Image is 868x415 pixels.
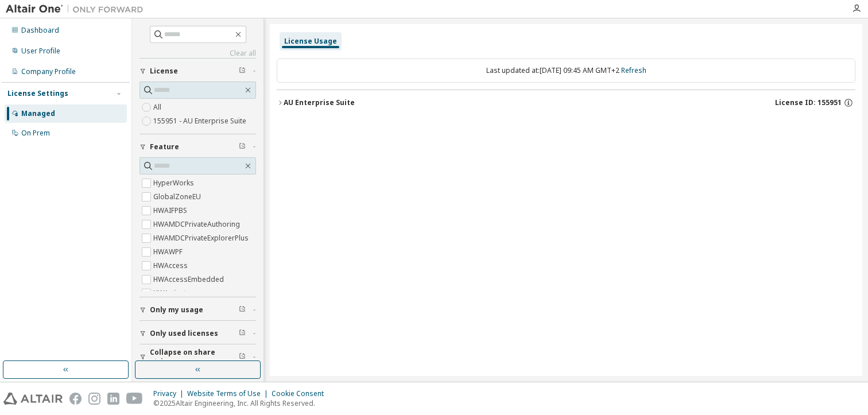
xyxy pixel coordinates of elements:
label: All [153,100,164,114]
div: License Usage [284,37,337,46]
span: Clear filter [239,305,246,315]
label: HWAMDCPrivateAuthoring [153,218,242,231]
div: Cookie Consent [272,389,331,398]
span: Clear filter [239,142,246,152]
span: License [150,67,178,76]
span: License ID: 155951 [775,98,842,107]
a: Clear all [139,49,256,58]
div: Managed [21,109,55,118]
label: HWAccessEmbedded [153,273,226,286]
label: 155951 - AU Enterprise Suite [153,114,249,128]
div: Company Profile [21,67,76,76]
label: HWAccess [153,259,190,273]
div: Website Terms of Use [187,389,272,398]
span: Only my usage [150,305,203,315]
label: HWAIFPBS [153,204,189,218]
span: Only used licenses [150,329,218,338]
img: Altair One [6,3,149,15]
button: AU Enterprise SuiteLicense ID: 155951 [277,90,855,115]
img: facebook.svg [69,393,82,405]
span: Clear filter [239,67,246,76]
label: HWAWPF [153,245,185,259]
span: Feature [150,142,179,152]
span: Clear filter [239,329,246,338]
label: GlobalZoneEU [153,190,203,204]
button: Collapse on share string [139,344,256,370]
a: Refresh [621,65,646,75]
label: HyperWorks [153,176,196,190]
div: AU Enterprise Suite [284,98,355,107]
p: © 2025 Altair Engineering, Inc. All Rights Reserved. [153,398,331,408]
span: Collapse on share string [150,348,239,366]
img: youtube.svg [126,393,143,405]
div: Dashboard [21,26,59,35]
div: On Prem [21,129,50,138]
button: Only my usage [139,297,256,323]
button: License [139,59,256,84]
div: License Settings [7,89,68,98]
div: Privacy [153,389,187,398]
img: linkedin.svg [107,393,119,405]
div: User Profile [21,46,60,56]
img: instagram.svg [88,393,100,405]
button: Only used licenses [139,321,256,346]
span: Clear filter [239,352,246,362]
label: HWActivate [153,286,192,300]
img: altair_logo.svg [3,393,63,405]
div: Last updated at: [DATE] 09:45 AM GMT+2 [277,59,855,83]
label: HWAMDCPrivateExplorerPlus [153,231,251,245]
button: Feature [139,134,256,160]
